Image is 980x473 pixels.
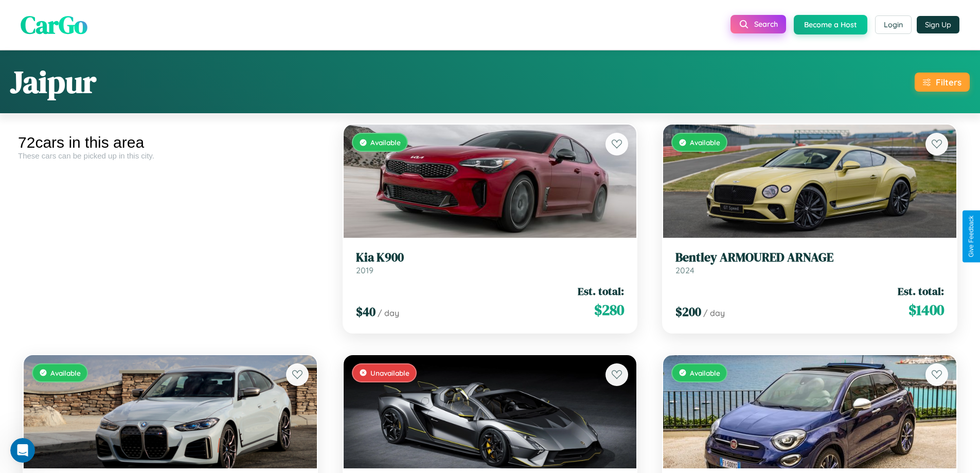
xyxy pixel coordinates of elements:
button: Search [730,15,786,33]
a: Bentley ARMOURED ARNAGE2024 [675,250,944,275]
div: These cars can be picked up in this city. [18,151,323,160]
span: Available [50,369,81,377]
span: / day [378,308,399,318]
span: $ 40 [356,303,376,320]
span: $ 200 [675,303,701,320]
button: Become a Host [794,15,867,34]
span: $ 1400 [908,300,944,320]
a: Kia K9002019 [356,250,625,275]
div: 72 cars in this area [18,134,323,151]
span: Available [690,138,720,147]
div: Filters [936,77,961,87]
h3: Bentley ARMOURED ARNAGE [675,250,944,265]
span: Unavailable [370,369,409,377]
button: Sign Up [917,16,959,33]
span: $ 280 [594,300,624,320]
span: Available [370,138,401,147]
span: Search [754,20,778,29]
span: CarGo [21,8,87,42]
span: / day [703,308,725,318]
span: Est. total: [578,284,624,299]
span: Available [690,369,720,377]
span: Est. total: [898,284,944,299]
span: 2019 [356,265,373,275]
div: Give Feedback [968,216,975,257]
button: Filters [915,73,970,92]
h3: Kia K900 [356,250,625,265]
button: Login [875,15,912,34]
h1: Jaipur [10,61,96,103]
iframe: Intercom live chat [10,438,35,463]
span: 2024 [675,265,694,275]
